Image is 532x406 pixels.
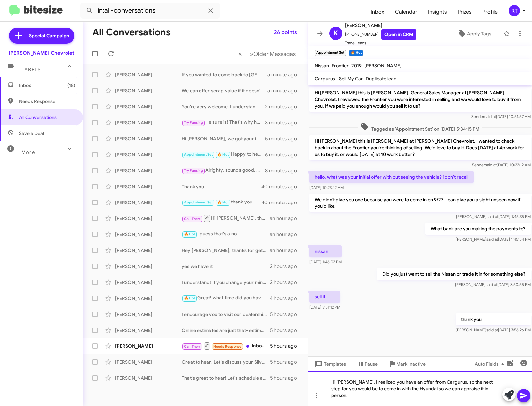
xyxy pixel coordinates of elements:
span: [DATE] 10:23:42 AM [309,185,344,190]
p: hello. what was your initial offer with out seeing the vehicle? i don't recall [309,171,474,183]
div: an hour ago [270,215,302,222]
small: 🔥 Hot [349,50,363,56]
span: Cargurus - Sell My Car [315,76,363,82]
div: Alrighty, sounds good. Thanks again [182,167,265,174]
div: I guess that's a no.. [182,230,270,238]
span: said at [486,237,498,242]
span: said at [486,327,498,332]
div: You're very welcome. I understand, the leasing nowadays is a little bit more then what it used to... [182,103,265,110]
div: 5 hours ago [270,327,302,334]
span: [DATE] 1:46:02 PM [309,259,342,264]
span: 🔥 Hot [217,200,229,204]
span: Inbox [19,82,75,89]
div: 5 hours ago [270,359,302,365]
a: Open in CRM [381,29,416,40]
p: thank you [456,313,531,325]
div: 5 hours ago [270,311,302,318]
a: Inbox [365,2,390,22]
a: Insights [423,2,452,22]
p: Hi [PERSON_NAME] this is [PERSON_NAME] at [PERSON_NAME] Chevrolet. I wanted to check back in abou... [309,135,531,160]
div: Happy to hear it, thanks for getting back to me. What do you mean the market isn't the best right... [182,151,265,158]
div: 40 minutes ago [262,199,302,206]
span: [PERSON_NAME] [364,63,402,68]
div: yes we have it [182,263,270,270]
button: Next [246,47,300,61]
div: [PERSON_NAME] [115,263,182,270]
nav: Page navigation example [235,47,300,61]
div: [PERSON_NAME] [115,71,182,78]
span: Auto Fields [475,358,507,370]
span: Labels [21,67,41,73]
span: 🔥 Hot [184,232,195,236]
span: 2019 [351,63,362,68]
div: [PERSON_NAME] [115,215,182,222]
button: Mark Inactive [383,358,431,370]
p: We didn't give you one because you were to come in on 9/27. I can give you a sight unseen now if ... [309,194,531,212]
span: « [238,50,242,58]
div: [PERSON_NAME] [115,343,182,349]
span: Call Them [184,217,201,221]
div: [PERSON_NAME] [115,135,182,142]
input: Search [80,3,220,19]
span: Try Pausing [184,168,203,173]
a: Special Campaign [9,28,74,44]
div: an hour ago [270,231,302,238]
div: Online estimates are just that- estimates- to make a proper offer, we would love to see it in per... [182,327,270,334]
span: [PHONE_NUMBER] [345,29,416,40]
span: said at [487,214,498,219]
span: Needs Response [19,98,75,105]
button: Auto Fields [469,358,512,370]
div: [PERSON_NAME] [115,359,182,365]
div: I understand! If you change your mind or want to explore options, feel free to reach out. I'm her... [182,279,270,286]
a: Prizes [452,2,477,22]
a: Calendar [390,2,423,22]
span: said at [485,162,497,167]
button: RT [503,5,525,16]
div: 5 minutes ago [265,135,302,142]
div: 2 minutes ago [265,103,302,110]
span: [DATE] 3:51:12 PM [309,305,340,310]
div: 5 hours ago [270,375,302,381]
div: [PERSON_NAME] [115,279,182,286]
span: (18) [67,82,75,89]
span: Pause [365,358,378,370]
button: Previous [234,47,246,61]
span: All Conversations [19,114,57,121]
span: Frontier [332,63,349,68]
p: nissan [309,245,342,257]
div: Hey [PERSON_NAME], thanks for getting back to me. I'm partnered with CarMax so I can take their w... [182,247,270,254]
span: Sender [DATE] 10:51:57 AM [471,114,531,119]
span: said at [484,114,496,119]
small: Appointment Set [315,50,346,56]
div: a minute ago [267,87,302,94]
span: Needs Response [213,344,242,349]
span: Special Campaign [29,32,69,39]
div: [PERSON_NAME] [115,183,182,190]
span: Appointment Set [184,152,213,157]
a: Profile [477,2,503,22]
span: Tagged as 'Appointment Set' on [DATE] 5:34:15 PM [358,123,482,132]
p: Did you just want to sell the Nissan or trade it in for something else? [377,268,531,280]
span: K [333,28,338,39]
div: [PERSON_NAME] [115,247,182,254]
div: 2 hours ago [270,263,302,270]
div: I encourage you to visit our dealership. We can assess your New Beetle and discuss a fair price i... [182,311,270,318]
button: 26 points [269,26,302,38]
div: 8 minutes ago [265,167,302,174]
div: RT [509,5,520,16]
span: 26 points [274,26,297,38]
p: sell it [309,291,340,303]
div: [PERSON_NAME] [115,231,182,238]
div: If you wanted to come back to [GEOGRAPHIC_DATA], no problem [182,71,267,78]
span: [PERSON_NAME] [DATE] 1:45:54 PM [456,237,531,242]
div: Hi [PERSON_NAME], that would be a question for the lender [182,214,270,222]
button: Templates [308,358,351,370]
div: [PERSON_NAME] [115,151,182,158]
div: [PERSON_NAME] [115,327,182,334]
div: That's great to hear! Let's schedule an appointment for you to visit the dealership and discuss t... [182,375,270,381]
span: Duplicate lead [366,76,397,82]
div: Great to hear! Let's discuss your Silverado 1500 further. Can we schedule a time for you to bring... [182,359,270,365]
